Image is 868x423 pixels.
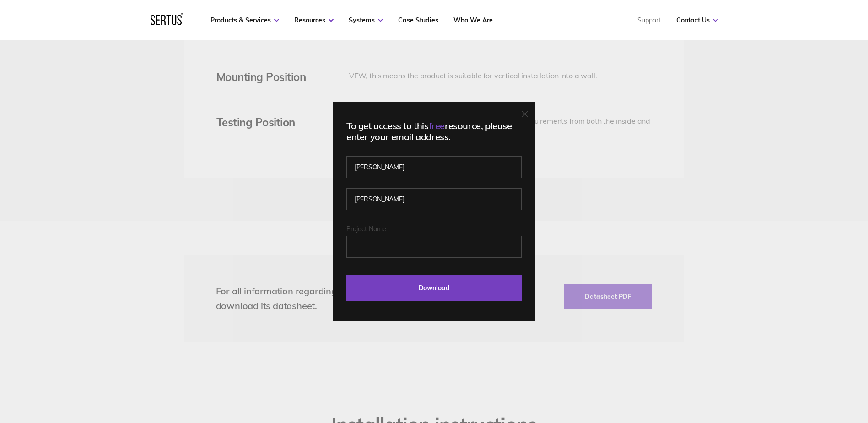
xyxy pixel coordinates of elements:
div: To get access to this resource, please enter your email address. [346,120,522,142]
span: free [429,120,445,131]
span: Project Name [346,225,386,233]
input: Last name* [346,188,522,210]
a: Systems [349,16,383,24]
a: Resources [294,16,334,24]
a: Who We Are [453,16,493,24]
a: Support [637,16,661,24]
a: Case Studies [398,16,438,24]
input: First name* [346,156,522,178]
a: Products & Services [210,16,279,24]
a: Contact Us [676,16,718,24]
input: Download [346,275,522,301]
iframe: Chat Widget [822,379,868,423]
